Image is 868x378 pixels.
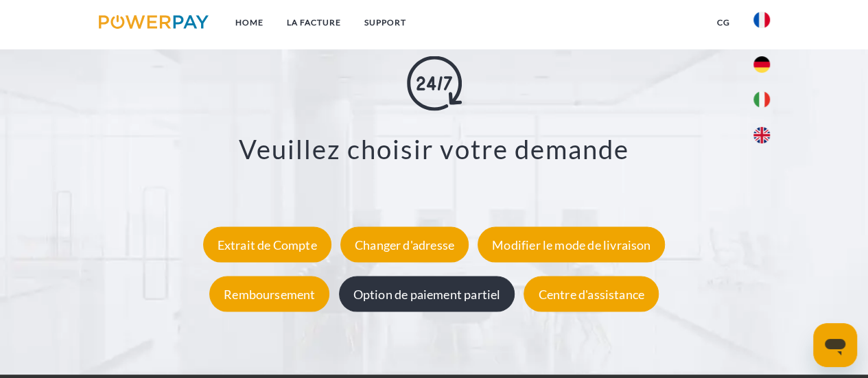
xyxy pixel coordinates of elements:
iframe: Bouton de lancement de la fenêtre de messagerie [813,323,857,367]
a: Support [352,10,417,35]
img: logo-powerpay.svg [99,15,209,29]
div: Extrait de Compte [203,227,331,263]
div: Remboursement [209,276,329,312]
h3: Veuillez choisir votre demande [60,133,808,166]
a: Modifier le mode de livraison [474,237,668,252]
a: Option de paiement partiel [336,287,519,302]
a: LA FACTURE [274,10,352,35]
a: Home [223,10,274,35]
img: en [753,127,770,143]
a: Extrait de Compte [200,237,335,252]
img: it [753,91,770,108]
img: online-shopping.svg [407,56,462,111]
img: fr [753,12,770,28]
div: Centre d'assistance [524,276,658,312]
a: CG [705,10,742,35]
div: Changer d'adresse [340,227,469,263]
a: Remboursement [206,287,333,302]
a: Changer d'adresse [337,237,472,252]
img: de [753,56,770,73]
a: Centre d'assistance [520,287,661,302]
div: Modifier le mode de livraison [478,227,665,263]
div: Option de paiement partiel [339,276,515,312]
